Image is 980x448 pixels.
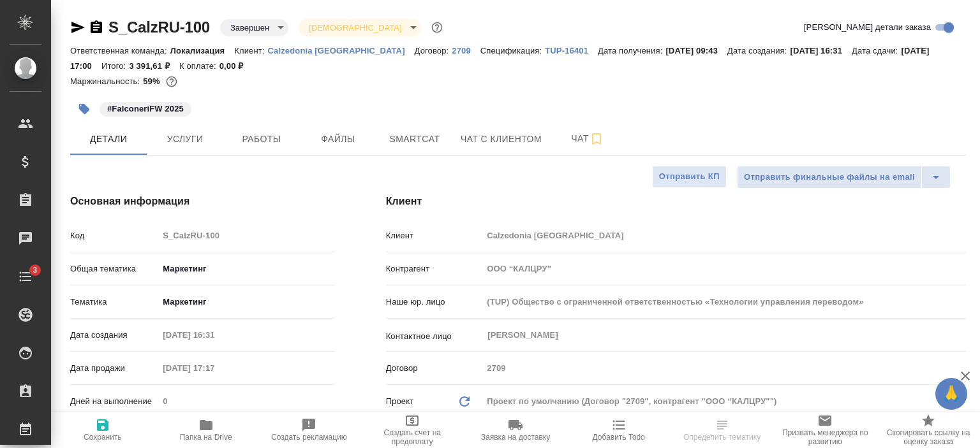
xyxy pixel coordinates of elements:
input: Пустое поле [158,392,334,410]
span: Файлы [308,131,369,147]
span: Добавить Todo [593,433,645,442]
span: Скопировать ссылку на оценку заказа [884,428,972,446]
h4: Клиент [386,194,966,209]
p: Клиент [386,229,483,242]
div: Завершен [299,19,420,36]
span: Детали [78,131,139,147]
input: Пустое поле [482,259,966,278]
p: Маржинальность: [70,76,143,86]
button: Призвать менеджера по развитию [773,412,877,448]
input: Пустое поле [482,226,966,245]
button: [DEMOGRAPHIC_DATA] [305,22,405,33]
button: Завершен [226,22,273,33]
button: Добавить тэг [70,95,98,123]
button: Папка на Drive [154,412,258,448]
span: Smartcat [384,131,445,147]
input: Пустое поле [158,326,270,344]
a: 2709 [452,45,480,55]
h4: Основная информация [70,194,335,209]
button: Заявка на доставку [464,412,567,448]
svg: Подписаться [589,131,604,147]
span: Чат [557,131,618,147]
p: Дата продажи [70,362,158,375]
span: Отправить КП [659,170,720,184]
button: 🙏 [935,378,967,410]
p: 0,00 ₽ [219,61,253,71]
p: 2709 [452,46,480,55]
span: 3 [25,264,45,277]
p: Дата создания: [727,46,790,55]
span: Услуги [154,131,216,147]
button: 1161.10 RUB; [163,73,180,90]
p: Общая тематика [70,263,158,275]
p: Спецификация: [480,46,545,55]
a: S_CalzRU-100 [108,18,210,36]
span: Чат с клиентом [461,131,542,147]
input: Пустое поле [482,359,966,377]
span: [PERSON_NAME] детали заказа [804,21,931,34]
button: Отправить КП [652,166,727,188]
span: Призвать менеджера по развитию [781,428,869,446]
input: Пустое поле [158,226,334,245]
span: Папка на Drive [180,433,232,442]
span: FalconeriFW 2025 [98,103,193,113]
p: Контрагент [386,263,483,275]
p: Клиент: [234,46,267,55]
p: [DATE] 09:43 [665,46,727,55]
button: Определить тематику [671,412,774,448]
p: Локализация [170,46,235,55]
span: Отправить финальные файлы на email [744,170,915,185]
span: Заявка на доставку [481,433,550,442]
p: Дней на выполнение [70,395,158,408]
div: Проект по умолчанию (Договор "2709", контрагент "ООО “КАЛЦРУ"") [482,391,966,412]
button: Создать счет на предоплату [360,412,464,448]
a: 3 [3,261,48,293]
button: Скопировать ссылку [89,20,104,35]
p: Calzedonia [GEOGRAPHIC_DATA] [268,46,415,55]
button: Скопировать ссылку для ЯМессенджера [70,20,85,35]
p: Контактное лицо [386,330,483,343]
p: Договор [386,362,483,375]
span: Работы [231,131,292,147]
p: TUP-16401 [545,46,598,55]
button: Добавить Todo [567,412,671,448]
p: Тематика [70,296,158,308]
button: Отправить финальные файлы на email [737,166,922,189]
span: 🙏 [940,380,962,407]
p: К оплате: [179,61,219,71]
span: Сохранить [84,433,122,442]
span: Создать рекламацию [271,433,347,442]
span: Определить тематику [683,433,761,442]
input: Пустое поле [482,293,966,311]
p: 3 391,61 ₽ [129,61,179,71]
a: Calzedonia [GEOGRAPHIC_DATA] [268,45,415,55]
button: Скопировать ссылку на оценку заказа [877,412,980,448]
p: Ответственная команда: [70,46,170,55]
p: Проект [386,395,414,408]
div: Завершен [220,19,288,36]
div: split button [737,166,951,189]
input: Пустое поле [158,359,270,377]
p: Дата получения: [598,46,665,55]
p: Наше юр. лицо [386,296,483,308]
p: 59% [143,76,163,86]
p: Дата сдачи: [852,46,901,55]
p: [DATE] 16:31 [790,46,852,55]
p: Код [70,229,158,242]
div: Маркетинг [158,291,334,313]
p: Дата создания [70,329,158,342]
a: TUP-16401 [545,45,598,55]
button: Доп статусы указывают на важность/срочность заказа [429,19,445,36]
button: Создать рекламацию [258,412,361,448]
span: Создать счет на предоплату [368,428,456,446]
p: Договор: [415,46,452,55]
p: #FalconeriFW 2025 [107,103,184,115]
div: Маркетинг [158,258,334,280]
p: Итого: [101,61,129,71]
button: Сохранить [51,412,154,448]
